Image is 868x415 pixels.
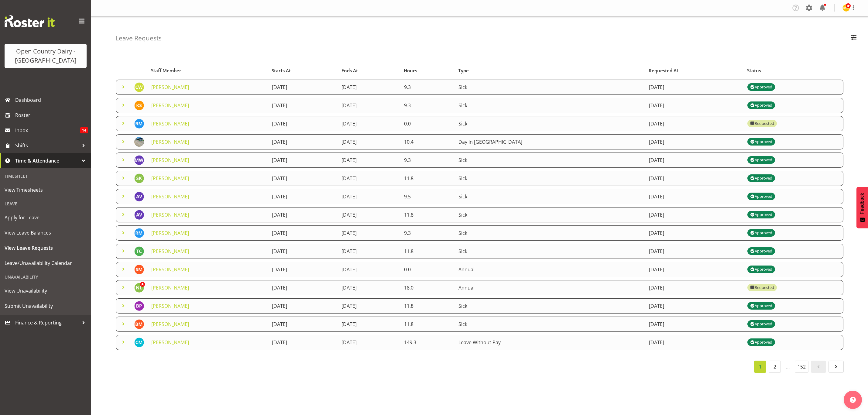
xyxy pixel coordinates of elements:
img: leon-harrison5c2f3339fd17ca37e44f2f954d40a40d.png [134,137,144,147]
img: kevin-stuck7439.jpg [134,101,144,110]
img: milk-reception-awarua7542.jpg [842,4,850,12]
td: 10.4 [400,134,455,149]
td: [DATE] [338,244,400,259]
div: Leave [2,197,90,210]
td: [DATE] [645,116,744,131]
td: [DATE] [645,189,744,204]
td: [DATE] [338,317,400,332]
span: Leave/Unavailability Calendar [5,259,87,268]
td: [DATE] [268,335,338,350]
span: Requested At [649,67,678,74]
td: [DATE] [338,134,400,149]
div: Approved [750,248,772,255]
td: 0.0 [400,262,455,277]
td: Sick [455,98,645,113]
td: [DATE] [338,171,400,186]
td: [DATE] [338,207,400,222]
a: View Timesheets [2,182,90,197]
div: Requested [750,284,774,291]
a: View Leave Requests [2,240,90,256]
td: [DATE] [268,189,338,204]
span: Hours [404,67,417,74]
span: Finance & Reporting [15,318,79,327]
img: cassidy-williams9866.jpg [134,82,144,92]
td: Sick [455,298,645,314]
span: Time & Attendance [15,156,79,165]
a: [PERSON_NAME] [151,230,189,236]
a: View Unavailability [2,283,90,298]
span: Dashboard [15,95,88,105]
td: Sick [455,171,645,186]
td: [DATE] [645,134,744,149]
span: View Leave Requests [5,243,87,252]
a: [PERSON_NAME] [151,175,189,182]
img: andy-van-brecht9849.jpg [134,210,144,220]
td: [DATE] [268,98,338,113]
a: [PERSON_NAME] [151,339,189,346]
span: Apply for Leave [5,213,87,222]
div: Unavailability [2,271,90,283]
a: [PERSON_NAME] [151,102,189,109]
a: [PERSON_NAME] [151,157,189,163]
img: rick-murphy11702.jpg [134,119,144,129]
img: matthew-welland7423.jpg [134,155,144,165]
img: christopher-mciver7447.jpg [134,338,144,347]
td: 9.3 [400,98,455,113]
a: View Leave Balances [2,225,90,240]
span: Inbox [15,126,80,135]
div: Approved [750,266,772,273]
td: 11.8 [400,298,455,314]
span: Type [458,67,469,74]
td: [DATE] [338,153,400,168]
td: [DATE] [338,98,400,113]
td: Annual [455,262,645,277]
td: [DATE] [268,225,338,241]
span: View Unavailability [5,286,87,295]
div: Approved [750,229,772,237]
td: [DATE] [645,335,744,350]
button: Filter Employees [847,32,860,45]
td: 18.0 [400,280,455,295]
td: 9.3 [400,80,455,95]
td: [DATE] [338,80,400,95]
img: shaun-mcnaught7476.jpg [134,265,144,274]
td: 11.8 [400,317,455,332]
td: [DATE] [338,298,400,314]
td: Sick [455,189,645,204]
td: [DATE] [645,171,744,186]
td: [DATE] [338,116,400,131]
td: [DATE] [268,134,338,149]
h4: Leave Requests [115,35,162,42]
div: Approved [750,211,772,218]
div: Approved [750,339,772,346]
span: Starts At [272,67,291,74]
td: 9.3 [400,225,455,241]
td: [DATE] [268,280,338,295]
td: Sick [455,80,645,95]
a: [PERSON_NAME] [151,193,189,200]
div: Approved [750,102,772,109]
img: steffan-kennard9760.jpg [134,173,144,183]
a: [PERSON_NAME] [151,321,189,328]
td: Sick [455,244,645,259]
a: Submit Unavailability [2,298,90,314]
div: Approved [750,302,772,310]
div: Approved [750,156,772,164]
td: [DATE] [268,80,338,95]
td: 0.0 [400,116,455,131]
span: View Timesheets [5,185,87,194]
td: Sick [455,225,645,241]
img: help-xxl-2.png [850,397,856,403]
td: [DATE] [268,317,338,332]
a: Leave/Unavailability Calendar [2,256,90,271]
span: Shifts [15,141,79,150]
a: [PERSON_NAME] [151,211,189,218]
td: [DATE] [645,98,744,113]
img: andy-van-brecht9849.jpg [134,192,144,201]
td: Sick [455,116,645,131]
a: Apply for Leave [2,210,90,225]
a: [PERSON_NAME] [151,284,189,291]
a: [PERSON_NAME] [151,266,189,273]
img: Rosterit website logo [5,15,55,27]
td: [DATE] [338,280,400,295]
